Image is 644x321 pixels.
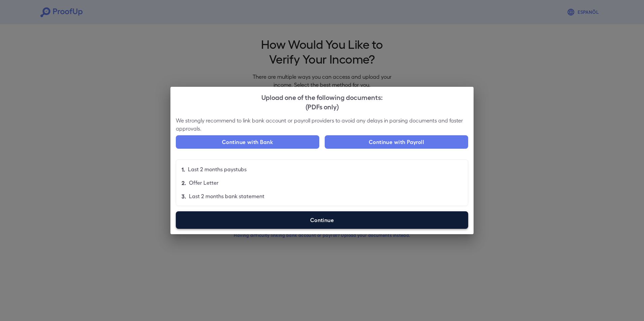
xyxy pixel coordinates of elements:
p: 1. [182,165,185,173]
h2: Upload one of the following documents: [170,87,474,116]
div: (PDFs only) [176,102,468,111]
p: Last 2 months paystubs [188,165,247,173]
button: Continue with Bank [176,135,319,149]
label: Continue [176,211,468,229]
button: Continue with Payroll [325,135,468,149]
p: We strongly recommend to link bank account or payroll providers to avoid any delays in parsing do... [176,116,468,133]
p: Offer Letter [189,179,219,187]
p: 2. [182,179,186,187]
p: 3. [182,192,186,200]
p: Last 2 months bank statement [189,192,264,200]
